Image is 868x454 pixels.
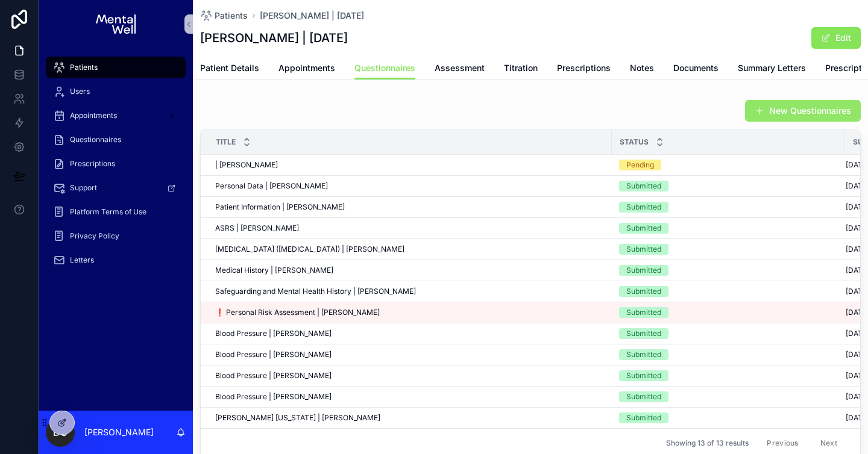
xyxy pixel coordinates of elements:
a: Support [46,177,186,199]
a: Submitted [619,412,838,423]
span: Patient Information | [PERSON_NAME] [215,202,345,212]
a: Submitted [619,370,838,381]
a: Privacy Policy [46,225,186,247]
div: Submitted [626,223,661,234]
a: Documents [673,57,719,81]
button: New Questionnaires [745,100,861,122]
a: Medical History | [PERSON_NAME] [215,266,605,275]
a: Submitted [619,223,838,234]
span: Appointments [70,111,117,120]
span: Title [216,137,236,147]
p: [PERSON_NAME] [84,426,154,438]
a: Submitted [619,181,838,191]
a: Assessment [435,57,485,81]
span: Summary Letters [738,62,806,74]
a: Pending [619,160,838,170]
span: Prescriptions [557,62,611,74]
a: Submitted [619,244,838,255]
span: Showing 13 of 13 results [666,438,749,448]
div: Pending [626,160,654,170]
span: Appointments [278,62,335,74]
div: Submitted [626,244,661,255]
a: Appointments [46,105,186,126]
div: Submitted [626,286,661,297]
span: Blood Pressure | [PERSON_NAME] [215,350,332,359]
div: Submitted [626,328,661,339]
a: Appointments [278,57,335,81]
span: Titration [504,62,538,74]
span: [MEDICAL_DATA] ([MEDICAL_DATA]) | [PERSON_NAME] [215,244,404,254]
a: Questionnaires [354,57,415,80]
a: Personal Data | [PERSON_NAME] [215,181,605,191]
span: Status [620,137,649,147]
span: Safeguarding and Mental Health History | [PERSON_NAME] [215,287,416,296]
a: Patients [46,57,186,78]
a: [PERSON_NAME] | [DATE] [260,10,364,22]
span: | [PERSON_NAME] [215,160,278,170]
span: Letters [70,255,94,265]
a: Blood Pressure | [PERSON_NAME] [215,371,605,381]
a: Blood Pressure | [PERSON_NAME] [215,350,605,359]
span: Blood Pressure | [PERSON_NAME] [215,329,332,338]
a: Notes [630,57,654,81]
a: Prescriptions [46,153,186,175]
span: Questionnaires [354,62,415,74]
div: Submitted [626,181,661,191]
button: Edit [811,27,861,49]
a: Submitted [619,202,838,213]
span: Questionnaires [70,135,121,145]
div: Submitted [626,349,661,360]
a: Users [46,81,186,102]
a: Submitted [619,391,838,402]
div: Submitted [626,370,661,381]
a: Questionnaires [46,129,186,151]
span: Users [70,87,90,96]
span: Prescriptions [70,159,115,169]
span: Blood Pressure | [PERSON_NAME] [215,371,332,381]
a: [PERSON_NAME] [US_STATE] | [PERSON_NAME] [215,413,605,423]
a: Patient Information | [PERSON_NAME] [215,202,605,212]
span: ASRS | [PERSON_NAME] [215,223,299,233]
span: Blood Pressure | [PERSON_NAME] [215,392,332,402]
a: Platform Terms of Use [46,201,186,223]
a: | [PERSON_NAME] [215,160,605,170]
a: [MEDICAL_DATA] ([MEDICAL_DATA]) | [PERSON_NAME] [215,244,605,254]
a: Patient Details [200,57,259,81]
a: ❗ Personal Risk Assessment | [PERSON_NAME] [215,308,605,317]
span: Medical History | [PERSON_NAME] [215,266,333,275]
div: scrollable content [39,48,193,287]
div: Submitted [626,265,661,276]
h1: [PERSON_NAME] | [DATE] [200,30,348,46]
div: Submitted [626,412,661,423]
a: Submitted [619,328,838,339]
a: Prescriptions [557,57,611,81]
span: Personal Data | [PERSON_NAME] [215,181,328,191]
span: Platform Terms of Use [70,207,146,217]
a: Submitted [619,349,838,360]
a: Titration [504,57,538,81]
div: Submitted [626,202,661,213]
span: Patient Details [200,62,259,74]
span: Documents [673,62,719,74]
span: Privacy Policy [70,231,119,241]
a: Submitted [619,307,838,318]
span: Patients [70,63,98,72]
span: ❗ Personal Risk Assessment | [PERSON_NAME] [215,308,380,317]
div: Submitted [626,307,661,318]
span: Notes [630,62,654,74]
a: Blood Pressure | [PERSON_NAME] [215,329,605,338]
a: Submitted [619,265,838,276]
a: Safeguarding and Mental Health History | [PERSON_NAME] [215,287,605,296]
a: ASRS | [PERSON_NAME] [215,223,605,233]
span: Support [70,183,97,193]
a: Submitted [619,286,838,297]
span: Assessment [435,62,485,74]
img: App logo [96,14,135,34]
a: Letters [46,249,186,271]
span: [PERSON_NAME] [US_STATE] | [PERSON_NAME] [215,413,380,423]
a: Patients [200,10,248,22]
a: Summary Letters [738,57,806,81]
span: Patients [215,10,248,22]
